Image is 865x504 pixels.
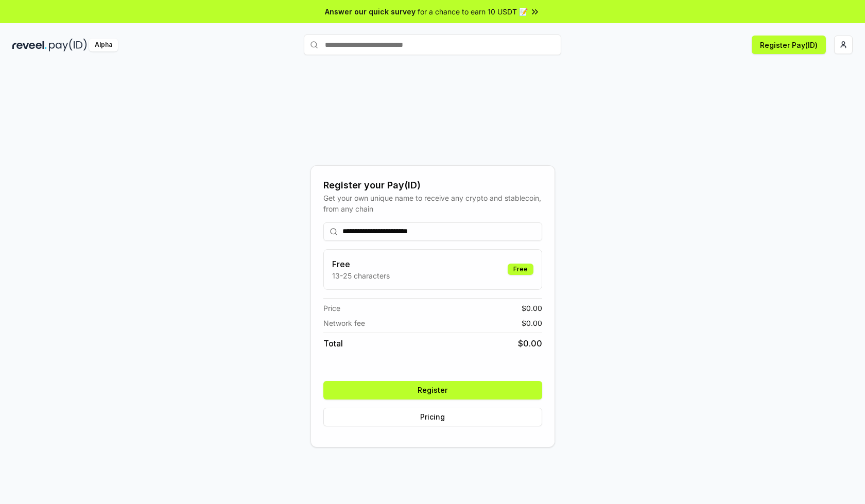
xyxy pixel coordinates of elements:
button: Pricing [323,408,542,426]
span: Network fee [323,318,365,328]
span: Total [323,337,343,350]
button: Register Pay(ID) [752,36,826,54]
div: Free [508,264,533,275]
span: Price [323,303,340,314]
span: $ 0.00 [522,318,542,328]
button: Register [323,381,542,399]
div: Register your Pay(ID) [323,178,542,193]
div: Get your own unique name to receive any crypto and stablecoin, from any chain [323,193,542,214]
span: Answer our quick survey [325,6,416,17]
span: $ 0.00 [522,303,542,314]
img: pay_id [49,39,87,51]
div: Alpha [89,39,118,51]
p: 13-25 characters [332,270,390,281]
span: for a chance to earn 10 USDT 📝 [418,6,528,17]
h3: Free [332,258,390,270]
span: $ 0.00 [518,337,542,350]
img: reveel_dark [12,39,47,51]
